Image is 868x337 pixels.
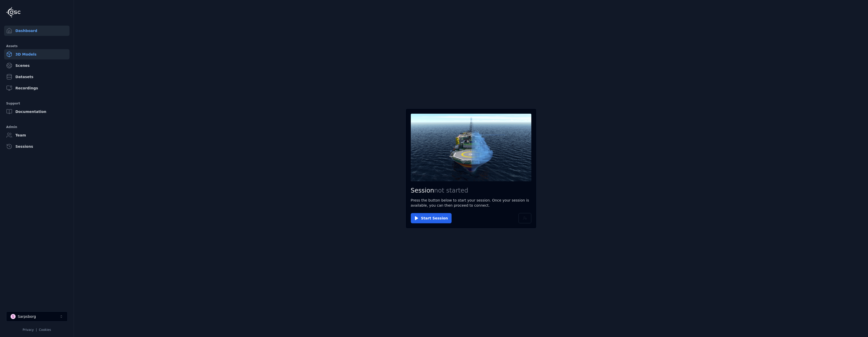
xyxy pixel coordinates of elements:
[23,328,34,332] a: Privacy
[36,328,37,332] span: |
[4,130,69,140] a: Team
[4,141,69,152] a: Sessions
[4,26,69,36] a: Dashboard
[6,100,67,107] div: Support
[4,107,69,117] a: Documentation
[6,124,67,130] div: Admin
[6,43,67,49] div: Assets
[4,49,69,59] a: 3D Models
[6,7,21,18] img: Logo
[411,213,452,223] button: Start Session
[11,314,16,319] div: S
[4,83,69,93] a: Recordings
[4,60,69,71] a: Scenes
[39,328,51,332] a: Cookies
[18,314,36,319] div: Sarpsborg
[411,186,531,195] h2: Session
[434,187,468,194] span: not started
[4,72,69,82] a: Datasets
[411,198,531,208] p: Press the button below to start your session. Once your session is available, you can then procee...
[6,311,68,322] button: Select a workspace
